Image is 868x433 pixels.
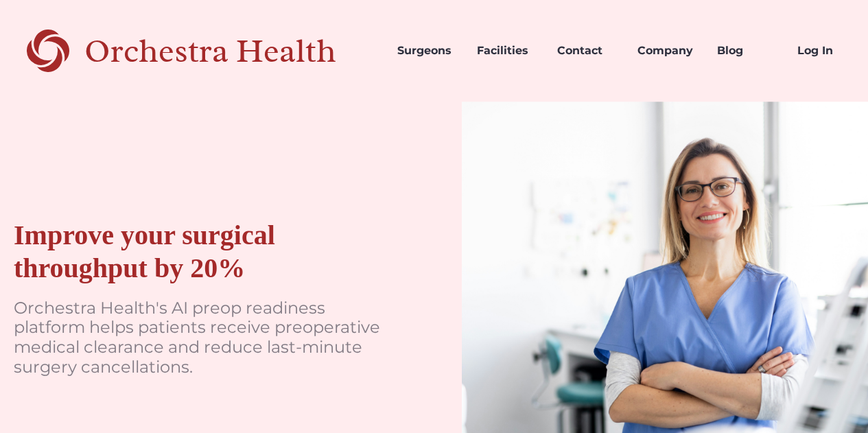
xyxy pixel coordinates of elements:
a: Log In [786,27,867,74]
a: Surgeons [386,27,467,74]
div: Improve your surgical throughput by 20% [14,219,393,285]
a: Blog [706,27,786,74]
a: home [1,27,384,74]
a: Facilities [466,27,546,74]
p: Orchestra Health's AI preop readiness platform helps patients receive preoperative medical cleara... [14,299,393,377]
a: Company [626,27,707,74]
a: Contact [546,27,626,74]
div: Orchestra Health [84,37,384,65]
